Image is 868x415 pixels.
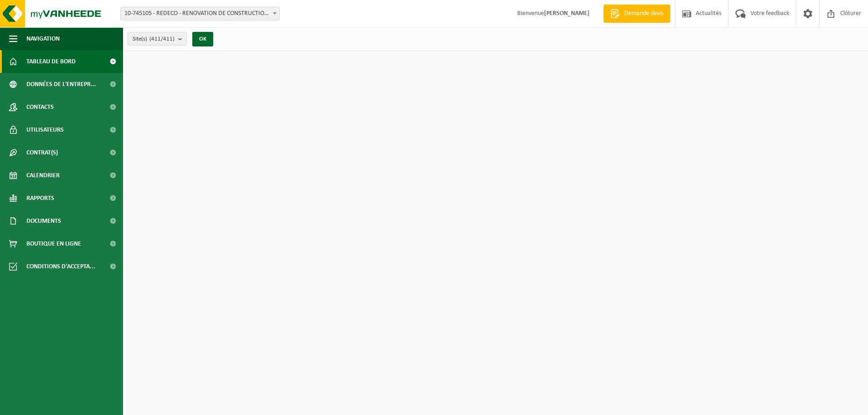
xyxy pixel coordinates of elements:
[26,96,54,118] span: Contacts
[26,187,54,210] span: Rapports
[192,32,213,46] button: OK
[149,36,175,42] count: (411/411)
[26,210,61,232] span: Documents
[603,5,670,23] a: Demande devis
[133,32,175,46] span: Site(s)
[121,7,279,20] span: 10-745105 - REDECO - RENOVATION DE CONSTRUCTION SRL - CUESMES
[26,50,76,73] span: Tableau de bord
[26,255,95,278] span: Conditions d'accepta...
[26,164,60,187] span: Calendrier
[26,141,58,164] span: Contrat(s)
[26,118,64,141] span: Utilisateurs
[128,32,187,46] button: Site(s)(411/411)
[544,10,590,17] strong: [PERSON_NAME]
[26,27,60,50] span: Navigation
[622,9,666,18] span: Demande devis
[26,232,81,255] span: Boutique en ligne
[120,7,280,20] span: 10-745105 - REDECO - RENOVATION DE CONSTRUCTION SRL - CUESMES
[26,73,96,96] span: Données de l'entrepr...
